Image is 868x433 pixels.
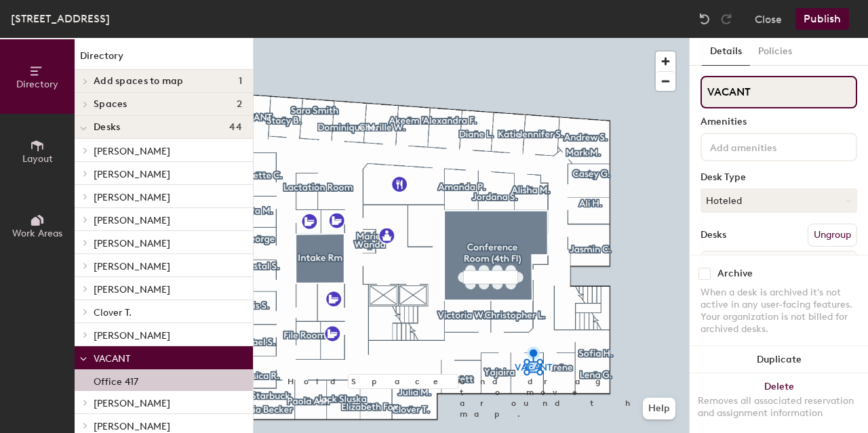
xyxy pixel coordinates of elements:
[701,188,857,213] button: Hoteled
[719,12,733,26] img: Redo
[12,228,62,239] span: Work Areas
[717,268,753,279] div: Archive
[239,76,242,87] span: 1
[94,215,170,226] span: [PERSON_NAME]
[22,153,53,165] span: Layout
[94,421,170,432] span: [PERSON_NAME]
[94,192,170,203] span: [PERSON_NAME]
[701,230,726,241] div: Desks
[237,99,242,110] span: 2
[94,307,132,318] span: Clover T.
[701,117,857,127] div: Amenities
[94,261,170,272] span: [PERSON_NAME]
[75,49,253,70] h1: Directory
[94,146,170,157] span: [PERSON_NAME]
[698,12,711,26] img: Undo
[643,398,675,419] button: Help
[94,330,170,342] span: [PERSON_NAME]
[698,395,860,419] div: Removes all associated reservation and assignment information
[808,224,857,247] button: Ungroup
[690,373,868,433] button: DeleteRemoves all associated reservation and assignment information
[795,8,849,30] button: Publish
[94,372,138,388] p: Office 417
[701,172,857,183] div: Desk Type
[755,8,782,30] button: Close
[707,138,829,154] input: Add amenities
[11,10,110,27] div: [STREET_ADDRESS]
[94,122,120,133] span: Desks
[750,38,800,66] button: Policies
[94,169,170,180] span: [PERSON_NAME]
[16,79,58,90] span: Directory
[94,398,170,409] span: [PERSON_NAME]
[94,238,170,249] span: [PERSON_NAME]
[94,76,184,87] span: Add spaces to map
[94,284,170,295] span: [PERSON_NAME]
[94,99,127,110] span: Spaces
[704,253,745,277] span: Name
[701,287,857,335] div: When a desk is archived it's not active in any user-facing features. Your organization is not bil...
[690,346,868,373] button: Duplicate
[702,38,750,66] button: Details
[229,122,242,133] span: 44
[94,353,130,365] span: VACANT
